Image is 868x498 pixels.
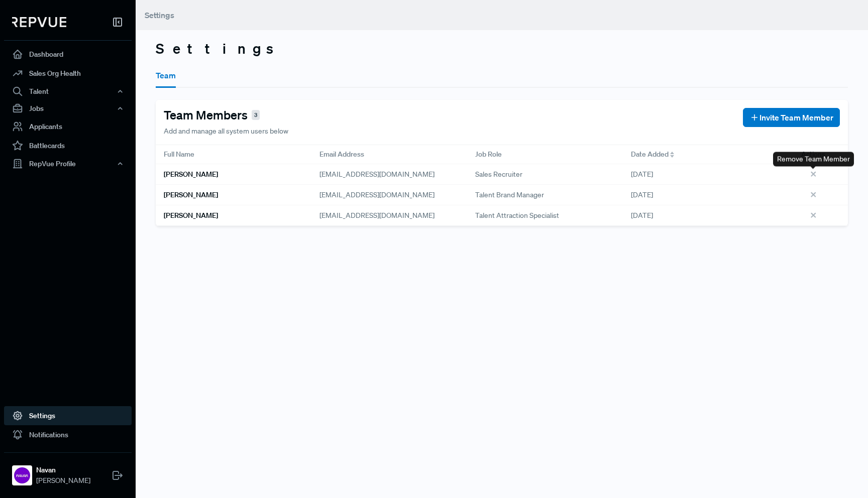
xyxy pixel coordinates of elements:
[145,10,174,20] span: Settings
[4,64,132,83] a: Sales Org Health
[4,100,132,117] button: Jobs
[801,149,825,160] span: Actions
[164,108,248,122] h4: Team Members
[319,190,435,199] span: [EMAIL_ADDRESS][DOMAIN_NAME]
[164,191,218,199] h6: [PERSON_NAME]
[623,185,779,205] div: [DATE]
[475,149,502,160] span: Job Role
[164,211,218,220] h6: [PERSON_NAME]
[623,205,779,226] div: [DATE]
[319,211,435,220] span: [EMAIL_ADDRESS][DOMAIN_NAME]
[36,475,90,486] span: [PERSON_NAME]
[4,117,132,136] a: Applicants
[4,406,132,425] a: Settings
[319,170,435,179] span: [EMAIL_ADDRESS][DOMAIN_NAME]
[14,467,30,483] img: Navan
[164,170,218,179] h6: [PERSON_NAME]
[4,425,132,444] a: Notifications
[759,111,833,123] span: Invite Team Member
[4,83,132,100] button: Talent
[4,452,132,490] a: NavanNavan[PERSON_NAME]
[156,62,176,88] button: Team
[623,164,779,185] div: [DATE]
[164,149,194,160] span: Full Name
[156,40,848,57] h3: Settings
[475,210,559,221] span: Talent Attraction Specialist
[475,190,544,200] span: Talent Brand Manager
[631,149,669,160] span: Date Added
[623,145,779,164] div: Toggle SortBy
[4,136,132,155] a: Battlecards
[773,152,854,167] div: Remove Team Member
[743,108,840,127] button: Invite Team Member
[164,126,288,137] p: Add and manage all system users below
[319,149,364,160] span: Email Address
[252,110,260,120] span: 3
[4,155,132,172] button: RepVue Profile
[475,169,522,180] span: Sales Recruiter
[12,17,66,27] img: RepVue
[36,465,90,475] strong: Navan
[4,45,132,64] a: Dashboard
